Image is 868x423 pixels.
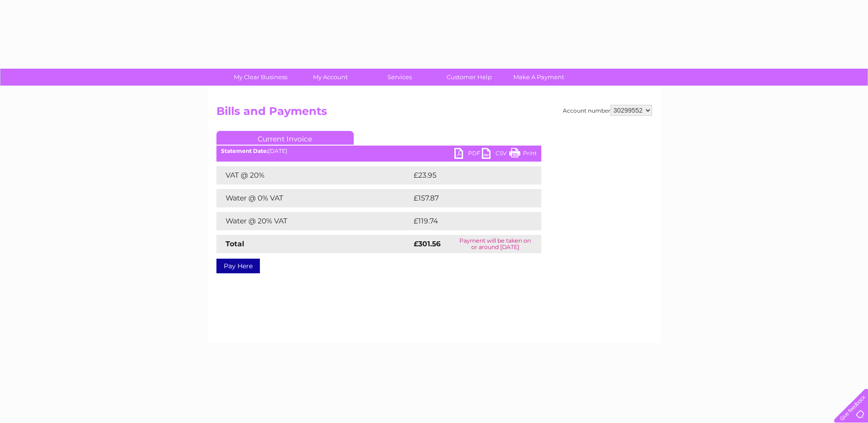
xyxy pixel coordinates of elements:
[223,69,298,86] a: My Clear Business
[216,105,652,122] h2: Bills and Payments
[431,69,507,86] a: Customer Help
[216,189,411,207] td: Water @ 0% VAT
[216,259,260,273] a: Pay Here
[449,235,541,253] td: Payment will be taken on or around [DATE]
[226,239,244,248] strong: Total
[221,147,268,154] b: Statement Date:
[216,148,541,154] div: [DATE]
[482,148,509,161] a: CSV
[362,69,437,86] a: Services
[216,131,354,145] a: Current Invoice
[563,105,652,116] div: Account number
[411,166,523,184] td: £23.95
[216,166,411,184] td: VAT @ 20%
[509,148,537,161] a: Print
[216,212,411,230] td: Water @ 20% VAT
[411,212,523,230] td: £119.74
[501,69,577,86] a: Make A Payment
[454,148,482,161] a: PDF
[292,69,368,86] a: My Account
[414,239,441,248] strong: £301.56
[411,189,524,207] td: £157.87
